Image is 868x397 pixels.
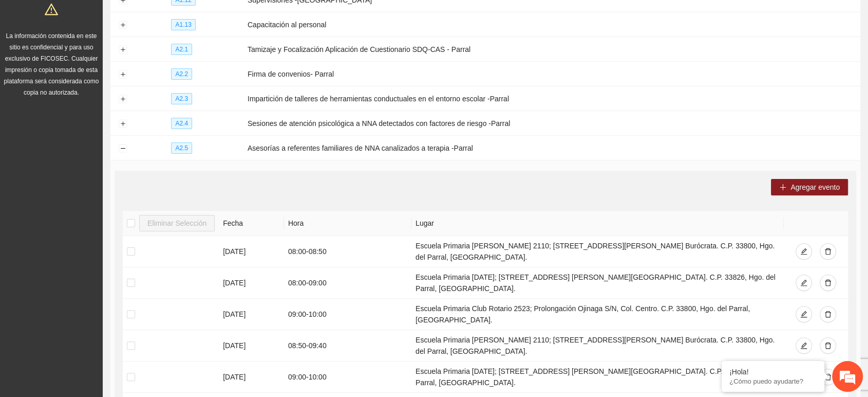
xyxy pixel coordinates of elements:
td: Capacitación al personal [243,12,860,37]
td: Escuela Primaria [PERSON_NAME] 2110; [STREET_ADDRESS][PERSON_NAME] Burócrata. C.P. 33800, Hgo. de... [411,330,784,362]
button: delete [820,243,836,260]
span: edit [800,248,807,256]
td: Escuela Primaria [PERSON_NAME] 2110; [STREET_ADDRESS][PERSON_NAME] Burócrata. C.P. 33800, Hgo. de... [411,236,784,267]
button: Collapse row [119,145,127,153]
td: 08:00 - 09:00 [284,267,411,299]
span: A2.1 [171,44,192,55]
button: delete [820,306,836,322]
textarea: Escriba su mensaje y pulse “Intro” [5,281,196,317]
span: La información contenida en este sitio es confidencial y para uso exclusivo de FICOSEC. Cualquier... [4,32,99,96]
td: [DATE] [219,362,284,393]
button: edit [796,337,812,354]
span: A2.2 [171,68,192,80]
span: Estamos en línea. [60,137,142,241]
td: 08:00 - 08:50 [284,236,411,267]
td: [DATE] [219,236,284,267]
span: delete [824,311,832,319]
th: Fecha [219,211,284,236]
span: warning [45,3,58,16]
button: delete [820,369,836,385]
span: edit [800,342,807,350]
span: delete [824,373,832,382]
span: delete [824,342,832,350]
button: edit [796,306,812,322]
button: delete [820,275,836,291]
span: A1.13 [171,19,195,30]
button: plusAgregar evento [771,179,848,195]
td: 09:00 - 10:00 [284,362,411,393]
td: [DATE] [219,267,284,299]
span: delete [824,248,832,256]
td: Asesorías a referentes familiares de NNA canalizados a terapia -Parral [243,136,860,160]
td: [DATE] [219,330,284,362]
button: Expand row [119,21,127,29]
div: Minimizar ventana de chat en vivo [168,5,193,30]
div: Chatee con nosotros ahora [53,52,173,66]
td: Tamizaje y Focalización Aplicación de Cuestionario SDQ-CAS - Parral [243,37,860,62]
div: ¡Hola! [729,368,817,376]
button: Expand row [119,46,127,54]
button: Expand row [119,95,127,103]
span: Agregar evento [790,182,840,193]
span: A2.3 [171,93,192,104]
td: Escuela Primaria Club Rotario 2523; Prolongación Ojinaga S/N, Col. Centro. C.P. 33800, Hgo. del P... [411,299,784,330]
span: plus [779,184,786,192]
button: Eliminar Selección [139,215,215,231]
td: [DATE] [219,299,284,330]
span: delete [824,279,832,287]
th: Lugar [411,211,784,236]
th: Hora [284,211,411,236]
td: Sesiones de atención psicológica a NNA detectados con factores de riesgo -Parral [243,111,860,136]
td: Firma de convenios- Parral [243,62,860,86]
td: Impartición de talleres de herramientas conductuales en el entorno escolar -Parral [243,86,860,111]
span: edit [800,311,807,319]
td: 09:00 - 10:00 [284,299,411,330]
button: edit [796,243,812,260]
button: Expand row [119,120,127,128]
button: delete [820,337,836,354]
td: Escuela Primaria [DATE]; [STREET_ADDRESS] [PERSON_NAME][GEOGRAPHIC_DATA]. C.P. 33826, Hgo. del Pa... [411,267,784,299]
td: 08:50 - 09:40 [284,330,411,362]
span: edit [800,279,807,287]
span: A2.5 [171,142,192,154]
button: edit [796,275,812,291]
button: Expand row [119,70,127,79]
span: A2.4 [171,118,192,129]
p: ¿Cómo puedo ayudarte? [729,377,817,385]
td: Escuela Primaria [DATE]; [STREET_ADDRESS] [PERSON_NAME][GEOGRAPHIC_DATA]. C.P. 33826, Hgo. del Pa... [411,362,784,393]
